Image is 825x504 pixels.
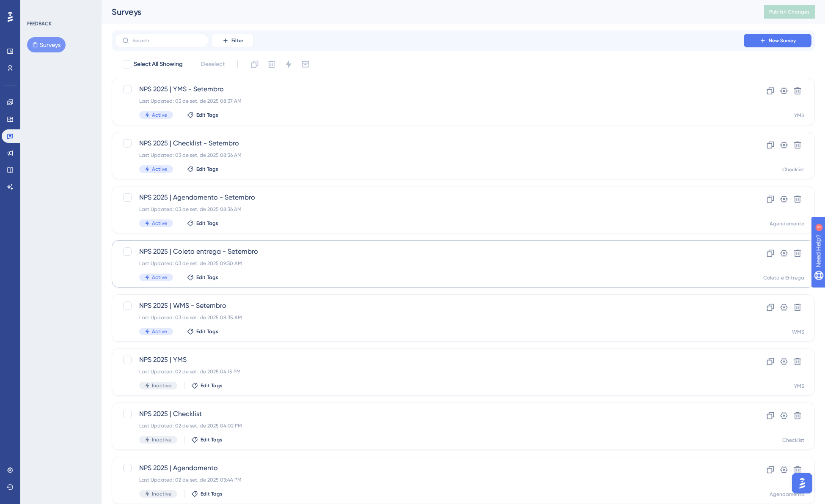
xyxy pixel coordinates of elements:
[191,490,223,497] button: Edit Tags
[191,436,223,443] button: Edit Tags
[134,59,183,69] span: Select All Showing
[212,34,254,47] button: Filter
[794,383,804,389] div: YMS
[20,2,53,12] span: Need Help?
[789,471,815,496] iframe: UserGuiding AI Assistant Launcher
[744,34,811,47] button: New Survey
[201,490,223,497] span: Edit Tags
[152,436,171,443] span: Inactive
[152,166,167,173] span: Active
[139,355,720,365] span: NPS 2025 | YMS
[152,112,167,118] span: Active
[139,260,720,267] div: Last Updated: 03 de set. de 2025 09:30 AM
[187,166,218,173] button: Edit Tags
[191,382,223,389] button: Edit Tags
[139,206,720,213] div: Last Updated: 03 de set. de 2025 08:36 AM
[201,436,223,443] span: Edit Tags
[139,152,720,159] div: Last Updated: 03 de set. de 2025 08:36 AM
[792,329,804,335] div: WMS
[764,5,815,19] button: Publish Changes
[139,477,720,483] div: Last Updated: 02 de set. de 2025 03:44 PM
[139,314,720,321] div: Last Updated: 03 de set. de 2025 08:35 AM
[139,409,720,419] span: NPS 2025 | Checklist
[139,247,720,257] span: NPS 2025 | Coleta entrega - Setembro
[770,220,804,227] div: Agendamento
[139,301,720,311] span: NPS 2025 | WMS - Setembro
[196,274,218,281] span: Edit Tags
[139,98,720,104] div: Last Updated: 03 de set. de 2025 08:37 AM
[139,84,720,94] span: NPS 2025 | YMS - Setembro
[201,59,225,69] span: Deselect
[152,328,167,335] span: Active
[132,38,201,44] input: Search
[763,274,804,281] div: Coleta e Entrega
[187,328,218,335] button: Edit Tags
[139,368,720,375] div: Last Updated: 02 de set. de 2025 04:15 PM
[152,220,167,227] span: Active
[112,6,743,18] div: Surveys
[152,490,171,497] span: Inactive
[196,112,218,118] span: Edit Tags
[782,166,804,173] div: Checklist
[231,37,243,44] span: Filter
[770,491,804,498] div: Agendamento
[201,382,223,389] span: Edit Tags
[187,220,218,227] button: Edit Tags
[782,437,804,444] div: Checklist
[196,328,218,335] span: Edit Tags
[152,274,167,281] span: Active
[769,37,796,44] span: New Survey
[187,112,218,118] button: Edit Tags
[139,422,720,429] div: Last Updated: 02 de set. de 2025 04:02 PM
[27,37,66,52] button: Surveys
[196,220,218,227] span: Edit Tags
[152,382,171,389] span: Inactive
[139,192,720,203] span: NPS 2025 | Agendamento - Setembro
[139,463,720,473] span: NPS 2025 | Agendamento
[196,166,218,173] span: Edit Tags
[769,8,810,15] span: Publish Changes
[139,138,720,148] span: NPS 2025 | Checklist - Setembro
[193,57,232,72] button: Deselect
[27,20,52,27] div: FEEDBACK
[794,112,804,119] div: YMS
[59,4,61,11] div: 3
[187,274,218,281] button: Edit Tags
